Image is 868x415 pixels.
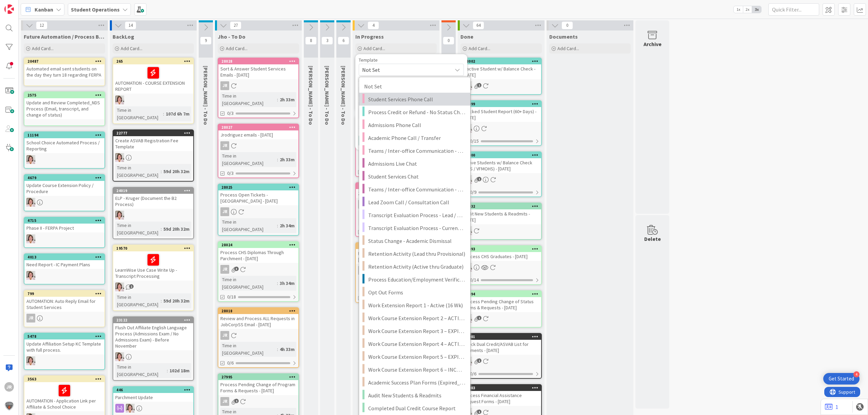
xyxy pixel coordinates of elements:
div: 27999Blocked Student Report (60+ Days) - [DATE] [461,101,541,122]
img: EW [115,153,124,162]
div: 19570 [116,246,193,251]
a: 24019ELP - Kruger (Document the B2 Process)EWTime in [GEOGRAPHIC_DATA]:59d 20h 32m [113,187,194,239]
div: JR [26,314,35,323]
div: 27994 [461,291,541,297]
a: Transcript Evaluation Process - Lead / New Student [359,209,470,222]
a: 19570LearnWise Use Case Write Up - Transcript ProcessingEWTime in [GEOGRAPHIC_DATA]:59d 20h 32m [113,245,194,311]
img: EW [115,352,124,361]
a: 5478Update Affiliation Setup KC Template with full process.EW [24,333,105,370]
a: 28016Zmorrison Emails - [DATE]ZMTime in [GEOGRAPHIC_DATA]:2h 37m0/3 [355,182,437,237]
div: 102d 18m [168,367,191,374]
img: EW [26,271,35,280]
div: JR [358,266,367,275]
span: Add Card... [32,45,54,51]
div: AUTOMATION - COURSE EXTENSION REPORT [113,64,193,94]
a: Work Course Extension Report 3 – EXPIRED_X1 [359,325,470,337]
b: Student Operations [71,6,120,13]
a: 28025Process Open Tickets - [GEOGRAPHIC_DATA] - [DATE]JRTime in [GEOGRAPHIC_DATA]:2h 34m [218,184,299,236]
span: Add Card... [363,45,385,51]
a: Student Services Phone Call [359,93,470,106]
span: Work Course Extension Report 3 – EXPIRED_X1 [368,327,465,335]
div: 11194 [24,132,104,138]
div: 4679Update Course Extension Policy / Procedure [24,175,104,196]
div: 27999 [461,101,541,107]
div: 265AUTOMATION - COURSE EXTENSION REPORT [113,58,193,94]
span: Work Course Extension Report 5 – EXPIRED_X2 [368,352,465,361]
div: EW [461,226,541,235]
div: Time in [GEOGRAPHIC_DATA] [358,151,415,166]
span: : [277,156,278,163]
span: Template [359,58,378,62]
div: Time in [GEOGRAPHIC_DATA] [115,363,167,378]
div: 27995 [221,375,298,379]
span: 1 [477,316,481,320]
img: EW [115,211,124,220]
div: Automated email sent students on the day they turn 18 regarding FERPA [24,64,104,79]
div: 28024 [218,242,298,248]
div: Time in [GEOGRAPHIC_DATA] [220,152,277,167]
div: 28002Inactive Student w/ Balance Check - [DATE] [461,58,541,79]
div: 20487 [27,59,104,64]
div: Update and Review Completed_NDS Process (Email, transcript, and change of status) [24,98,104,119]
div: 4 [853,371,860,377]
div: EW [113,283,193,291]
span: Student Services Chat [368,172,465,181]
a: 20487Automated email sent students on the day they turn 18 regarding FERPA [24,58,105,86]
span: Transcript Evaluation Process - Lead / New Student [368,211,465,220]
div: 28016 [356,183,436,189]
div: 3563 [24,376,104,382]
span: Retention Activity (Lead thru Provisional) [368,249,465,258]
span: 0/6 [227,359,234,367]
div: Time in [GEOGRAPHIC_DATA] [220,342,277,357]
div: ELP - Kruger (Document the B2 Process) [113,194,193,209]
div: 28025 [218,184,298,190]
div: JR [220,265,229,274]
span: Admissions Phone Call [368,121,465,129]
a: 2575Update and Review Completed_NDS Process (Email, transcript, and change of status) [24,91,105,126]
span: Opt Out Forms [368,288,465,297]
div: EW [461,124,541,133]
div: Time in [GEOGRAPHIC_DATA] [358,211,415,226]
span: Add Card... [121,45,142,51]
div: EW [24,356,104,365]
div: EW [24,198,104,207]
div: 59d 20h 32m [162,168,191,175]
div: Time in [GEOGRAPHIC_DATA] [220,276,277,291]
div: JR [220,141,229,150]
span: 1 [129,284,134,289]
a: 27932Audit New Students & Readmits - [DATE]EW [460,203,542,240]
div: 28003 [464,386,541,390]
div: JR [218,207,298,216]
div: Sort & Answer Student Services Emails - [DATE] [218,64,298,79]
input: Quick Filter... [768,3,819,16]
div: Create ASVAB Registration Fee Template [113,136,193,151]
div: 4013 [24,254,104,260]
a: Not Set [359,80,470,93]
div: 27932 [461,203,541,209]
a: Teams / Inter-office Communication - Call [359,144,470,157]
span: Work Course Extension Report 2 – ACTIVE_X1 (20 Wk) [368,314,465,323]
a: Academic Success Plan Forms (Expired_X1) [359,376,470,389]
span: 1 [477,83,481,87]
span: Not Set [364,82,462,91]
a: Process Education/Employment Verification Requests [359,273,470,286]
div: 24019ELP - Kruger (Document the B2 Process) [113,188,193,209]
div: Inactive Student w/ Balance Check - [DATE] [461,64,541,79]
a: 4679Update Course Extension Policy / ProcedureEW [24,174,105,211]
a: Opt Out Forms [359,286,470,299]
a: Student Services Chat [359,170,470,183]
a: 265AUTOMATION - COURSE EXTENSION REPORTEWTime in [GEOGRAPHIC_DATA]:107d 6h 7m [113,58,194,124]
div: Process Pending Change of Program Forms & Requests - [DATE] [218,380,298,395]
span: Support [14,1,31,9]
a: Teams / Inter-office Communication - Chat [359,183,470,196]
div: AUTOMATION - Application Link per Affiliate & School Choice [24,382,104,411]
div: JR [218,81,298,90]
div: 20487Automated email sent students on the day they turn 18 regarding FERPA [24,58,104,79]
a: Work Course Extension Report 6 – INCOMPLETE [359,363,470,376]
div: 11194 [27,133,104,138]
div: EW [461,263,541,272]
div: Phase II - FERPA Project [24,224,104,232]
div: Update Course Extension Policy / Procedure [24,181,104,196]
div: 28028 [218,58,298,64]
a: 27999Blocked Student Report (60+ Days) - [DATE]EW0/15 [460,100,542,146]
